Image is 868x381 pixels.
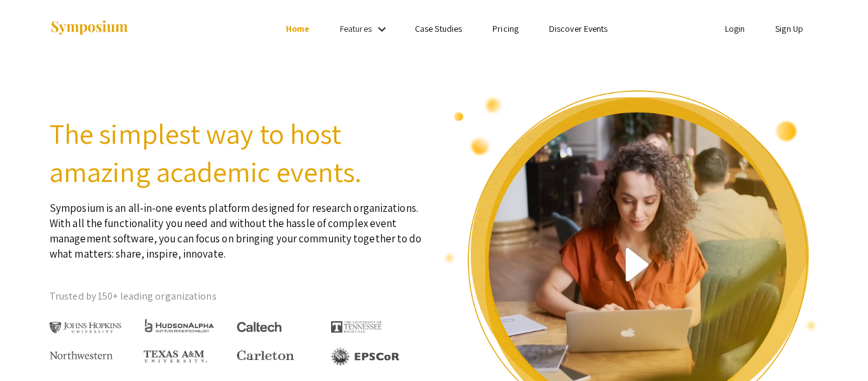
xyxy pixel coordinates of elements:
a: Login [725,23,745,34]
iframe: Chat [10,324,54,371]
img: HudsonAlpha [144,318,215,333]
mat-icon: Expand Features list [374,22,390,37]
a: Features [340,23,372,34]
a: Case Studies [415,23,462,34]
img: Northwestern [50,351,113,359]
img: The University of Tennessee [331,321,382,333]
a: Sign Up [775,23,803,34]
img: EPSCOR [331,347,401,366]
h2: The simplest way to host amazing academic events. [50,114,424,191]
img: Carleton [237,350,294,361]
img: Symposium by ForagerOne [50,20,129,37]
img: Caltech [237,322,281,333]
img: Texas A&M University [144,350,207,363]
p: Symposium is an all-in-one events platform designed for research organizations. With all the func... [50,191,424,261]
a: Pricing [492,23,519,34]
a: Home [286,23,309,34]
p: Trusted by 150+ leading organizations [50,287,424,306]
img: Johns Hopkins University [50,322,121,334]
a: Discover Events [549,23,608,34]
